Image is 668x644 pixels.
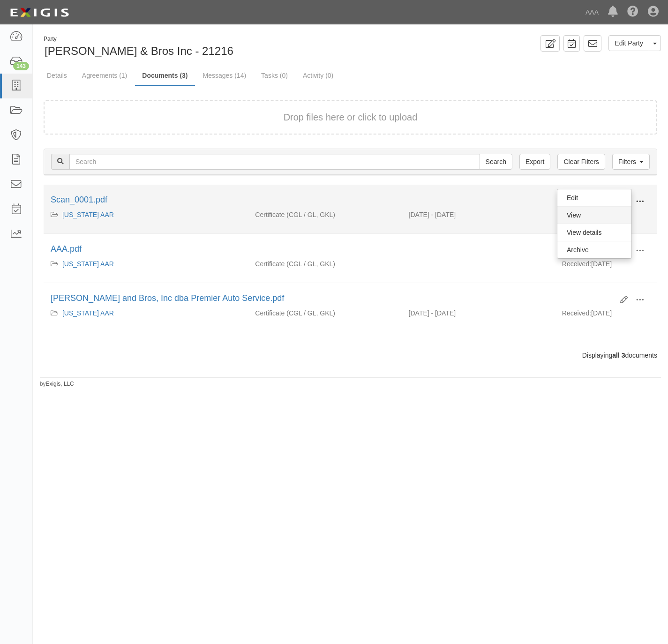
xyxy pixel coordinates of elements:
a: Archive [557,241,631,258]
div: Adam & Bros Inc - 21216 [40,35,344,59]
a: Exigis, LLC [46,381,74,387]
a: View details [557,224,631,241]
a: AAA.pdf [51,244,82,254]
a: View [557,207,631,224]
i: Help Center - Complianz [627,7,638,18]
a: AAA [581,3,603,22]
a: Edit [557,189,631,206]
div: Commercial General Liability / Garage Liability Garage Keepers Liability [248,259,401,269]
img: logo-5460c22ac91f19d4615b14bd174203de0afe785f0fc80cf4dbbc73dc1793850b.png [7,4,72,21]
div: Commercial General Liability / Garage Liability Garage Keepers Liability [248,210,401,219]
p: Received: [562,308,591,318]
div: Effective 09/09/2024 - Expiration 09/09/2025 [402,210,555,219]
a: Clear Filters [557,154,605,170]
input: Search [69,154,480,170]
div: Party [44,35,233,43]
div: Scan_0001.pdf [51,194,613,206]
a: [PERSON_NAME] and Bros, Inc dba Premier Auto Service.pdf [51,293,284,303]
div: Texas AAR [51,259,241,269]
button: Drop files here or click to upload [284,111,418,124]
div: [DATE] [555,308,657,322]
a: [US_STATE] AAR [62,309,114,317]
div: Effective - Expiration [402,259,555,260]
p: Received: [562,259,591,269]
div: Texas AAR [51,210,241,219]
a: [US_STATE] AAR [62,260,114,268]
a: Filters [612,154,650,170]
input: Search [480,154,512,170]
a: Messages (14) [196,66,254,85]
div: [DATE] [555,259,657,273]
div: AAA.pdf [51,243,613,255]
a: [US_STATE] AAR [62,211,114,218]
a: Export [519,154,550,170]
b: all 3 [612,352,625,359]
div: Adam and Bros, Inc dba Premier Auto Service.pdf [51,292,613,305]
div: [DATE] [555,210,657,224]
a: Documents (3) [135,66,195,86]
a: Tasks (0) [254,66,295,85]
span: [PERSON_NAME] & Bros Inc - 21216 [45,45,233,57]
div: 143 [13,62,29,70]
div: Texas AAR [51,308,241,318]
div: Effective 09/10/2022 - Expiration 09/10/2023 [402,308,555,318]
a: Edit Party [608,35,649,51]
a: Agreements (1) [75,66,134,85]
a: Activity (0) [296,66,340,85]
div: Displaying documents [37,351,664,360]
a: Scan_0001.pdf [51,195,107,204]
div: Commercial General Liability / Garage Liability Garage Keepers Liability [248,308,401,318]
small: by [40,380,74,388]
a: Details [40,66,74,85]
